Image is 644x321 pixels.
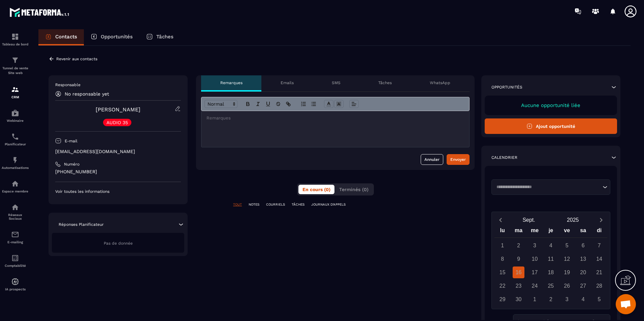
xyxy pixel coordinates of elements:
[332,80,341,85] p: SMS
[430,80,450,85] p: WhatsApp
[249,202,259,207] p: NOTES
[421,154,443,165] button: Annuler
[2,287,29,291] p: IA prospects
[55,148,181,155] p: [EMAIL_ADDRESS][DOMAIN_NAME]
[593,266,605,278] div: 21
[494,215,507,224] button: Previous month
[559,226,575,238] div: ve
[2,198,29,225] a: social-networksocial-networkRéseaux Sociaux
[11,85,19,94] img: formation
[55,169,181,175] p: [PHONE_NUMBER]
[496,266,508,278] div: 15
[491,179,610,195] div: Search for option
[2,189,29,193] p: Espace membre
[545,240,557,251] div: 4
[545,293,557,305] div: 2
[2,95,29,99] p: CRM
[55,189,181,194] p: Voir toutes les informations
[513,280,524,292] div: 23
[513,253,524,265] div: 9
[233,202,242,207] p: TOUT
[561,253,573,265] div: 12
[561,280,573,292] div: 26
[302,187,330,192] span: En cours (0)
[485,118,617,134] button: Ajout opportunité
[494,226,511,238] div: lu
[281,80,294,85] p: Emails
[2,28,29,51] a: formationformationTableau de bord
[491,102,610,108] p: Aucune opportunité liée
[11,156,19,164] img: automations
[593,280,605,292] div: 28
[335,185,373,194] button: Terminés (0)
[561,240,573,251] div: 5
[2,166,29,170] p: Automatisations
[575,226,591,238] div: sa
[593,240,605,251] div: 7
[106,120,128,125] p: AUDIO 35
[545,253,557,265] div: 11
[2,142,29,146] p: Planificateur
[2,128,29,151] a: schedulerschedulerPlanificateur
[513,240,524,251] div: 2
[56,57,97,61] p: Revenir aux contacts
[491,84,522,90] p: Opportunités
[491,155,517,160] p: Calendrier
[2,213,29,220] p: Réseaux Sociaux
[2,240,29,244] p: E-mailing
[577,280,589,292] div: 27
[577,240,589,251] div: 6
[311,202,346,207] p: JOURNAUX D'APPELS
[593,293,605,305] div: 5
[2,66,29,75] p: Tunnel de vente Site web
[378,80,392,85] p: Tâches
[59,222,104,227] p: Réponses Planificateur
[55,82,181,87] p: Responsable
[292,202,304,207] p: TÂCHES
[220,80,243,85] p: Remarques
[2,42,29,46] p: Tableau de bord
[450,156,466,163] div: Envoyer
[298,185,334,194] button: En cours (0)
[339,187,368,192] span: Terminés (0)
[545,266,557,278] div: 18
[496,280,508,292] div: 22
[11,254,19,262] img: accountant
[593,253,605,265] div: 14
[38,29,84,45] a: Contacts
[139,29,180,45] a: Tâches
[511,226,527,238] div: ma
[543,226,559,238] div: je
[595,215,607,224] button: Next month
[2,249,29,273] a: accountantaccountantComptabilité
[2,151,29,175] a: automationsautomationsAutomatisations
[55,34,77,40] p: Contacts
[616,294,636,314] div: Ouvrir le chat
[11,109,19,117] img: automations
[529,266,541,278] div: 17
[494,226,607,305] div: Calendar wrapper
[96,106,140,113] a: [PERSON_NAME]
[447,154,470,165] button: Envoyer
[64,162,79,167] p: Numéro
[2,264,29,267] p: Comptabilité
[513,266,524,278] div: 16
[65,138,77,144] p: E-mail
[496,240,508,251] div: 1
[494,240,607,305] div: Calendar days
[2,175,29,198] a: automationsautomationsEspace membre
[2,104,29,128] a: automationsautomationsWebinaire
[65,91,109,97] p: No responsable yet
[104,241,133,246] span: Pas de donnée
[529,240,541,251] div: 3
[545,280,557,292] div: 25
[266,202,285,207] p: COURRIELS
[11,56,19,64] img: formation
[577,253,589,265] div: 13
[561,266,573,278] div: 19
[529,280,541,292] div: 24
[11,33,19,41] img: formation
[494,184,601,190] input: Search for option
[591,226,607,238] div: di
[84,29,139,45] a: Opportunités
